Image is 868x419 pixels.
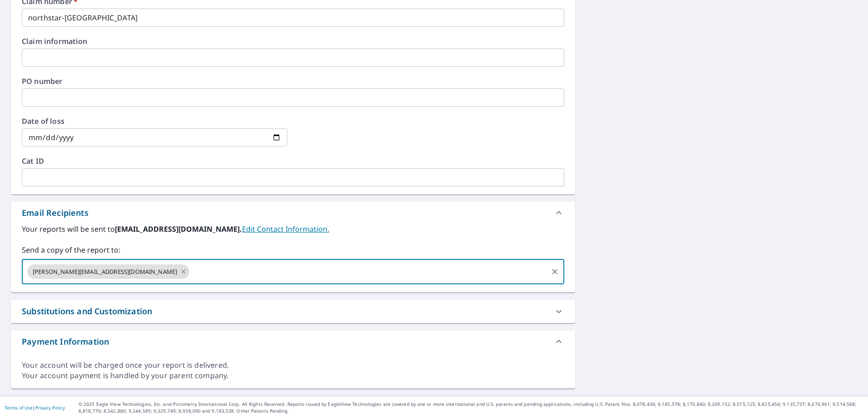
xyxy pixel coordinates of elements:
a: EditContactInfo [242,224,329,234]
label: PO number [22,78,564,85]
label: Claim information [22,38,564,45]
label: Send a copy of the report to: [22,244,564,255]
a: Privacy Policy [35,404,65,411]
p: © 2025 Eagle View Technologies, Inc. and Pictometry International Corp. All Rights Reserved. Repo... [79,401,863,414]
div: [PERSON_NAME][EMAIL_ADDRESS][DOMAIN_NAME] [27,264,189,279]
div: Payment Information [22,336,109,348]
div: Payment Information [11,331,575,352]
label: Cat ID [22,157,564,165]
div: Your account will be charged once your report is delivered. [22,360,564,370]
p: | [5,405,65,410]
span: [PERSON_NAME][EMAIL_ADDRESS][DOMAIN_NAME] [27,268,182,276]
div: Email Recipients [22,207,89,219]
div: Your account payment is handled by your parent company. [22,370,564,381]
label: Date of loss [22,117,287,125]
div: Substitutions and Customization [11,300,575,323]
label: Your reports will be sent to [22,224,564,234]
a: Terms of Use [5,404,33,411]
div: Substitutions and Customization [22,305,152,317]
b: [EMAIL_ADDRESS][DOMAIN_NAME]. [115,224,242,234]
button: Clear [548,265,561,278]
div: Email Recipients [11,202,575,224]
